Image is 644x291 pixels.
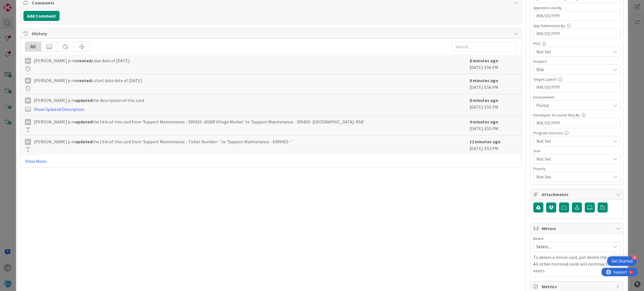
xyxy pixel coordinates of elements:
[34,106,84,112] a: Show Updated Description
[34,57,130,64] span: [PERSON_NAME] p m a due date of [DATE]
[75,58,91,63] b: created
[612,258,633,264] div: Get Started
[533,149,621,153] div: Size
[542,225,613,232] span: Mirrors
[25,78,31,84] div: Ap
[533,237,543,240] span: Board
[536,29,617,39] input: MM/DD/YYYY
[536,243,608,251] span: Select...
[75,97,92,103] b: updated
[632,255,637,260] div: 4
[470,138,517,152] div: [DATE] 3:52 PM
[533,254,621,274] p: To delete a mirror card, just delete the card. All other mirrored cards will continue to exists.
[536,155,608,163] span: Not Set
[533,24,621,28] div: App Submission By
[75,78,91,83] b: created
[536,118,617,128] input: MM/DD/YYYY
[533,95,621,99] div: Environment
[533,59,621,63] div: Product
[607,256,637,266] div: Open Get Started checklist, remaining modules: 4
[75,139,92,144] b: updated
[470,57,517,71] div: [DATE] 3:56 PM
[533,42,621,46] div: POS
[470,97,517,113] div: [DATE] 3:55 PM
[533,113,621,117] div: Developer Accounts Req By
[470,97,498,103] b: 8 minutes ago
[34,118,364,125] span: [PERSON_NAME] p m the title of this card from 'Support Maintenance - 309410- AGBR Village Market'...
[470,78,498,83] b: 8 minutes ago
[25,58,31,64] div: Ap
[536,83,617,92] input: MM/DD/YYYY
[533,167,621,171] div: Priority
[533,6,621,10] div: Appstore Live By
[470,77,517,91] div: [DATE] 3:56 PM
[536,138,611,144] span: Not Set
[34,138,292,145] span: [PERSON_NAME] p m the title of this card from 'Support Maintenance - Ticket Number- ' to 'Support...
[470,119,498,125] b: 9 minutes ago
[536,66,611,73] span: RSA
[536,102,611,109] span: Portal
[452,42,517,52] input: Search...
[12,1,25,8] span: Support
[470,118,517,132] div: [DATE] 3:55 PM
[25,97,31,104] div: Ap
[23,11,60,21] button: Add Comment
[75,119,92,125] b: updated
[25,139,31,145] div: Ap
[542,283,613,290] span: Metrics
[536,48,611,55] span: Not Set
[533,131,621,135] div: Program Success
[32,30,512,37] span: History
[25,42,41,51] div: All
[470,139,501,144] b: 12 minutes ago
[25,119,31,125] div: Ap
[25,158,517,164] a: Show More...
[34,97,144,104] span: [PERSON_NAME] p m the description of this card
[536,173,608,181] span: Not Set
[542,191,613,198] span: Attachments
[34,77,142,84] span: [PERSON_NAME] p m a start date date of [DATE]
[536,11,617,21] input: MM/DD/YYYY
[470,58,498,63] b: 8 minutes ago
[28,2,31,7] div: 9+
[533,77,621,81] div: Target Launch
